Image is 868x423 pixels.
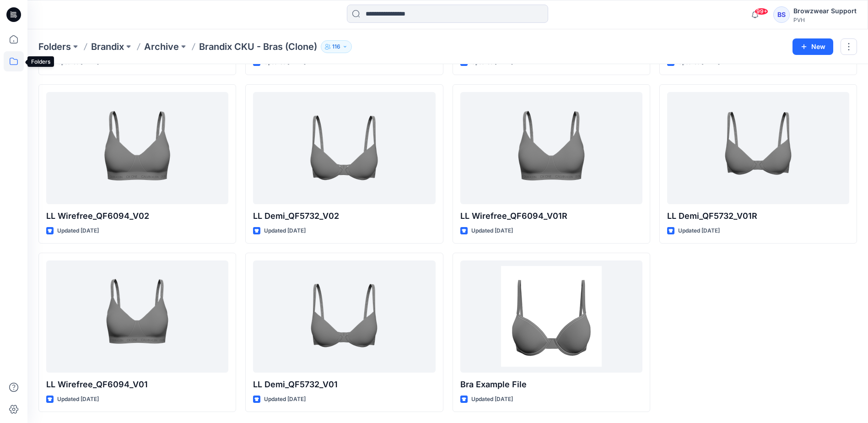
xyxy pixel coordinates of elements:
p: LL Wirefree_QF6094_V01 [46,378,228,391]
p: Updated [DATE] [264,395,306,404]
a: Folders [38,40,71,53]
p: Bra Example File [460,378,642,391]
a: LL Wirefree_QF6094_V02 [46,92,228,204]
a: LL Wirefree_QF6094_V01 [46,260,228,373]
a: LL Demi_QF5732_V01 [253,260,435,373]
a: LL Demi_QF5732_V02 [253,92,435,204]
a: Bra Example File [460,260,642,373]
a: LL Wirefree_QF6094_V01R [460,92,642,204]
a: Archive [144,40,179,53]
p: LL Demi_QF5732_V02 [253,210,435,222]
p: Updated [DATE] [264,226,306,236]
p: LL Demi_QF5732_V01 [253,378,435,391]
p: LL Demi_QF5732_V01R [667,210,849,222]
p: Brandix CKU - Bras (Clone) [199,40,317,53]
p: 116 [332,42,340,52]
button: 116 [321,40,352,53]
p: Updated [DATE] [471,395,513,404]
p: Updated [DATE] [57,395,99,404]
p: LL Wirefree_QF6094_V01R [460,210,642,222]
span: 99+ [755,8,768,15]
p: Updated [DATE] [57,226,99,236]
a: Brandix [91,40,124,53]
button: New [793,38,833,55]
p: Updated [DATE] [471,226,513,236]
div: PVH [793,16,857,23]
a: LL Demi_QF5732_V01R [667,92,849,204]
p: Updated [DATE] [678,226,720,236]
div: Browzwear Support [793,5,857,16]
div: BS [773,6,790,23]
p: LL Wirefree_QF6094_V02 [46,210,228,222]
